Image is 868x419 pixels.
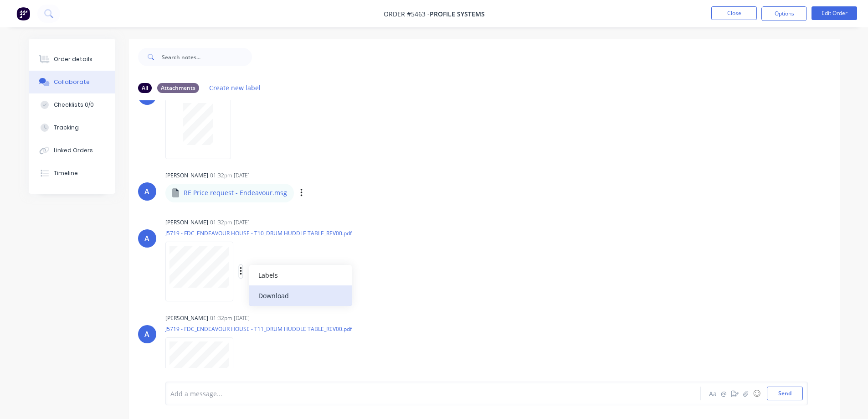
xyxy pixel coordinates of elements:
[29,71,115,93] button: Collaborate
[761,6,807,21] button: Options
[249,285,352,306] button: Download
[711,6,757,20] button: Close
[29,162,115,185] button: Timeline
[157,83,199,93] div: Attachments
[719,388,729,399] button: @
[165,171,208,180] div: [PERSON_NAME]
[751,388,762,399] button: ☺
[144,186,149,197] div: A
[16,7,30,21] img: Factory
[144,233,149,244] div: A
[29,116,115,139] button: Tracking
[144,329,149,340] div: A
[165,314,208,322] div: [PERSON_NAME]
[430,10,485,18] span: Profile Systems
[54,101,94,109] div: Checklists 0/0
[165,218,208,227] div: [PERSON_NAME]
[29,139,115,162] button: Linked Orders
[708,388,719,399] button: Aa
[205,82,266,94] button: Create new label
[165,229,352,237] p: J5719 - FDC_ENDEAVOUR HOUSE - T10_DRUM HUDDLE TABLE_REV00.pdf
[54,146,93,155] div: Linked Orders
[54,78,90,86] div: Collaborate
[210,218,250,227] div: 01:32pm [DATE]
[184,188,287,197] p: RE Price request - Endeavour.msg
[54,55,92,63] div: Order details
[249,265,352,285] button: Labels
[54,124,79,132] div: Tracking
[812,6,857,20] button: Edit Order
[210,314,250,322] div: 01:32pm [DATE]
[767,387,803,400] button: Send
[29,48,115,71] button: Order details
[162,48,252,66] input: Search notes...
[210,171,250,180] div: 01:32pm [DATE]
[54,169,78,177] div: Timeline
[384,10,430,18] span: Order #5463 -
[138,83,152,93] div: All
[29,93,115,116] button: Checklists 0/0
[165,325,352,333] p: J5719 - FDC_ENDEAVOUR HOUSE - T11_DRUM HUDDLE TABLE_REV00.pdf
